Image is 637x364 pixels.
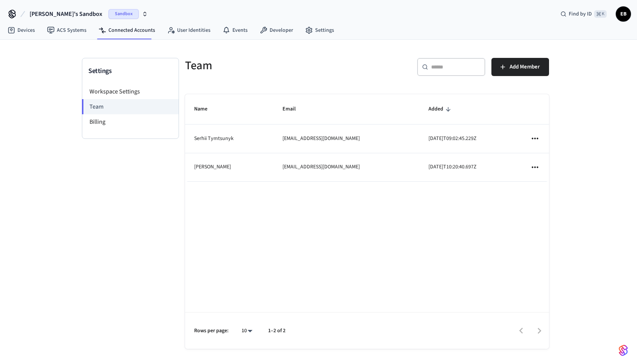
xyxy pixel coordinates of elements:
[273,153,420,182] td: [EMAIL_ADDRESS][DOMAIN_NAME]
[82,84,179,99] li: Workspace Settings
[594,10,607,18] span: ⌘ K
[299,23,340,37] a: Settings
[185,94,549,182] table: sticky table
[428,103,453,115] span: Added
[30,9,102,19] span: [PERSON_NAME]'s Sandbox
[185,124,273,153] td: Serhii Tymtsunyk
[419,124,521,153] td: [DATE]T09:02:45.229Z
[194,103,217,115] span: Name
[2,23,41,37] a: Devices
[82,99,179,114] li: Team
[41,23,93,37] a: ACS Systems
[282,103,306,115] span: Email
[185,153,273,182] td: [PERSON_NAME]
[268,327,286,335] p: 1–2 of 2
[510,62,540,72] span: Add Member
[491,58,549,76] button: Add Member
[161,23,217,37] a: User Identities
[88,66,173,76] h3: Settings
[554,7,613,21] div: Find by ID⌘ K
[419,153,521,182] td: [DATE]T10:20:40.697Z
[185,58,362,73] h5: Team
[254,23,299,37] a: Developer
[619,344,628,356] img: SeamLogoGradient.69752ec5.svg
[273,124,420,153] td: [EMAIL_ADDRESS][DOMAIN_NAME]
[569,10,592,18] span: Find by ID
[238,325,256,336] div: 10
[108,9,139,19] span: Sandbox
[194,327,229,335] p: Rows per page:
[93,23,161,37] a: Connected Accounts
[82,114,179,129] li: Billing
[617,7,630,21] span: EB
[217,23,254,37] a: Events
[616,6,631,22] button: EB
